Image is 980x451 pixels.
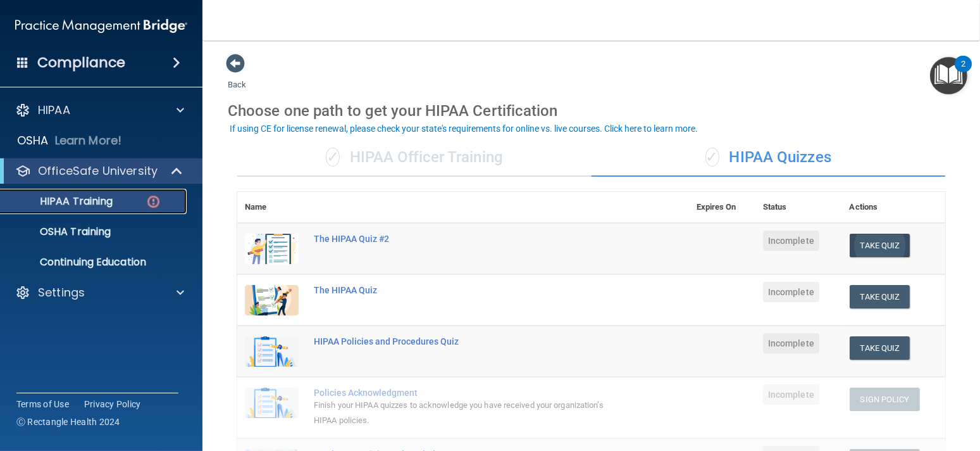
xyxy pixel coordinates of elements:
[705,148,719,167] span: ✓
[15,103,184,118] a: HIPAA
[38,285,85,300] p: Settings
[961,64,965,80] div: 2
[15,13,187,39] img: PMB logo
[850,388,920,411] button: Sign Policy
[17,133,49,148] p: OSHA
[850,285,910,308] button: Take Quiz
[763,231,819,251] span: Incomplete
[763,282,819,302] span: Incomplete
[314,336,626,346] div: HIPAA Policies and Procedures Quiz
[38,163,158,179] p: OfficeSafe University
[314,285,626,295] div: The HIPAA Quiz
[850,336,910,360] button: Take Quiz
[314,234,626,244] div: The HIPAA Quiz #2
[314,388,626,398] div: Policies Acknowledgment
[228,65,246,89] a: Back
[228,122,700,135] button: If using CE for license renewal, please check your state's requirements for online vs. live cours...
[850,234,910,257] button: Take Quiz
[146,194,161,210] img: danger-circle.6113f641.png
[237,139,592,177] div: HIPAA Officer Training
[842,192,945,223] th: Actions
[755,192,842,223] th: Status
[55,133,122,148] p: Learn More!
[38,103,70,118] p: HIPAA
[930,57,967,94] button: Open Resource Center, 2 new notifications
[15,285,184,300] a: Settings
[326,148,340,167] span: ✓
[763,333,819,353] span: Incomplete
[8,225,111,238] p: OSHA Training
[592,139,946,177] div: HIPAA Quizzes
[230,124,698,133] div: If using CE for license renewal, please check your state's requirements for online vs. live cours...
[237,192,306,223] th: Name
[37,54,125,72] h4: Compliance
[314,398,626,428] div: Finish your HIPAA quizzes to acknowledge you have received your organization’s HIPAA policies.
[8,195,113,208] p: HIPAA Training
[228,92,955,129] div: Choose one path to get your HIPAA Certification
[16,398,69,410] a: Terms of Use
[15,163,183,179] a: OfficeSafe University
[763,384,819,405] span: Incomplete
[84,398,141,410] a: Privacy Policy
[16,416,120,428] span: Ⓒ Rectangle Health 2024
[8,256,181,269] p: Continuing Education
[689,192,755,223] th: Expires On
